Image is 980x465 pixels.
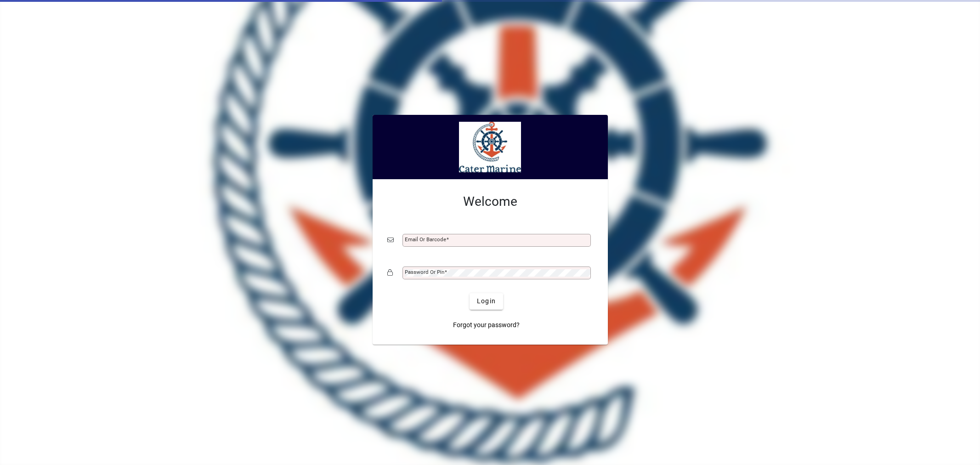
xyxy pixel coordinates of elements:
[477,296,496,306] span: Login
[470,293,503,310] button: Login
[387,194,593,210] h2: Welcome
[449,317,523,334] a: Forgot your password?
[405,236,446,243] mat-label: Email or Barcode
[405,269,444,275] mat-label: Password or Pin
[453,320,520,330] span: Forgot your password?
